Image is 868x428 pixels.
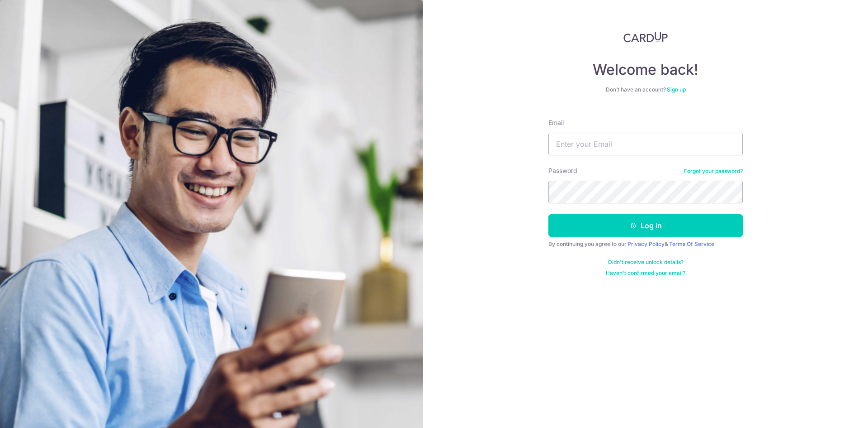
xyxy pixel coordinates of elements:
[667,86,686,93] a: Sign up
[684,168,743,175] a: Forgot your password?
[548,214,743,237] button: Log in
[548,133,743,155] input: Enter your Email
[669,240,714,247] a: Terms Of Service
[548,86,743,93] div: Don’t have an account?
[606,269,685,277] a: Haven't confirmed your email?
[548,166,577,175] label: Password
[548,240,743,248] div: By continuing you agree to our &
[623,32,668,43] img: CardUp Logo
[548,61,743,79] h4: Welcome back!
[548,118,564,127] label: Email
[627,240,665,247] a: Privacy Policy
[608,259,684,266] a: Didn't receive unlock details?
